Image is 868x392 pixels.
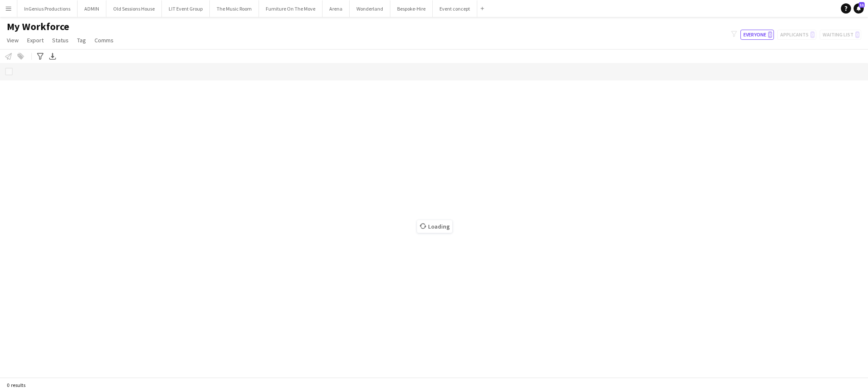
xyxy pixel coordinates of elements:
[3,35,22,46] a: View
[74,35,89,46] a: Tag
[859,2,865,8] span: 11
[95,36,114,44] span: Comms
[390,0,433,17] button: Bespoke-Hire
[24,35,47,46] a: Export
[77,36,86,44] span: Tag
[162,0,210,17] button: LIT Event Group
[52,36,69,44] span: Status
[17,0,78,17] button: InGenius Productions
[106,0,162,17] button: Old Sessions House
[35,51,45,61] app-action-btn: Advanced filters
[259,0,323,17] button: Furniture On The Move
[740,30,774,40] button: Everyone0
[27,36,44,44] span: Export
[433,0,477,17] button: Event concept
[47,51,58,61] app-action-btn: Export XLSX
[323,0,350,17] button: Arena
[7,36,19,44] span: View
[417,220,452,233] span: Loading
[768,31,772,38] span: 0
[7,20,69,33] span: My Workforce
[210,0,259,17] button: The Music Room
[854,3,864,14] a: 11
[350,0,390,17] button: Wonderland
[49,35,72,46] a: Status
[91,35,117,46] a: Comms
[78,0,106,17] button: ADMIN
